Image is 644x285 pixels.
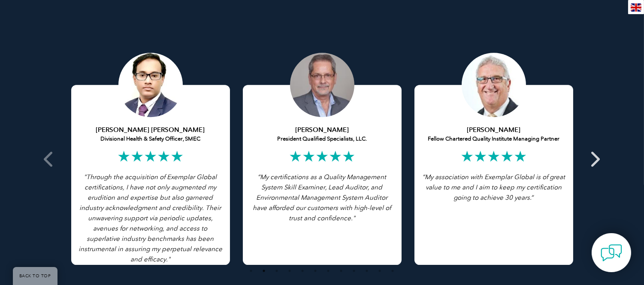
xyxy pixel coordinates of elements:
[311,267,320,276] button: 6 of 4
[247,267,256,276] button: 1 of 4
[350,267,359,276] button: 9 of 4
[96,126,205,134] strong: [PERSON_NAME] [PERSON_NAME]
[324,267,333,276] button: 7 of 4
[253,174,391,222] i: “My certifications as a Quality Management System Skill Examiner, Lead Auditor, and Environmental...
[249,150,395,164] h2: ★★★★★
[601,242,622,264] img: contact-chat.png
[273,267,281,276] button: 3 of 4
[79,174,222,264] i: "Through the acquisition of Exemplar Global certifications, I have not only augmented my eruditio...
[376,267,384,276] button: 11 of 4
[249,126,395,144] h5: President Qualified Specialists, LLC.
[299,267,307,276] button: 5 of 4
[363,267,372,276] button: 10 of 4
[286,267,294,276] button: 4 of 4
[337,267,346,276] button: 8 of 4
[389,267,397,276] button: 12 of 4
[78,126,224,144] h5: Divisional Health & Safety Officer, SMEC
[13,267,57,285] a: BACK TO TOP
[421,150,567,164] h2: ★★★★★
[421,126,567,144] h5: Fellow Chartered Quality Institute Managing Partner
[78,150,224,164] h2: ★★★★★
[295,126,349,134] strong: [PERSON_NAME]
[631,3,641,12] img: en
[422,174,565,202] span: “My association with Exemplar Global is of great value to me and I aim to keep my certification g...
[260,267,269,276] button: 2 of 4
[467,126,520,134] strong: [PERSON_NAME]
